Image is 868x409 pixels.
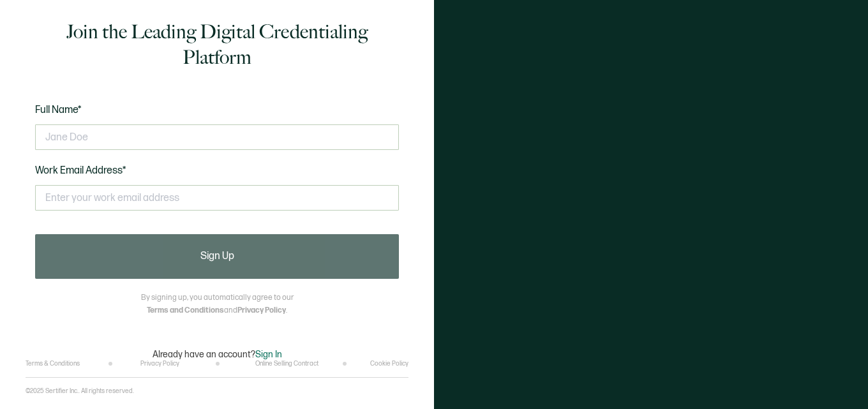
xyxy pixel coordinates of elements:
[370,360,408,368] a: Cookie Policy
[35,104,82,116] span: Full Name*
[141,292,294,317] p: By signing up, you automatically agree to our and .
[35,165,126,177] span: Work Email Address*
[35,234,399,279] button: Sign Up
[200,251,234,262] span: Sign Up
[147,306,224,315] a: Terms and Conditions
[35,19,399,70] h1: Join the Leading Digital Credentialing Platform
[35,124,399,150] input: Jane Doe
[26,387,134,395] p: ©2025 Sertifier Inc.. All rights reserved.
[255,360,318,368] a: Online Selling Contract
[35,185,399,211] input: Enter your work email address
[26,360,80,368] a: Terms & Conditions
[255,349,282,360] span: Sign In
[237,306,286,315] a: Privacy Policy
[140,360,179,368] a: Privacy Policy
[153,349,282,360] p: Already have an account?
